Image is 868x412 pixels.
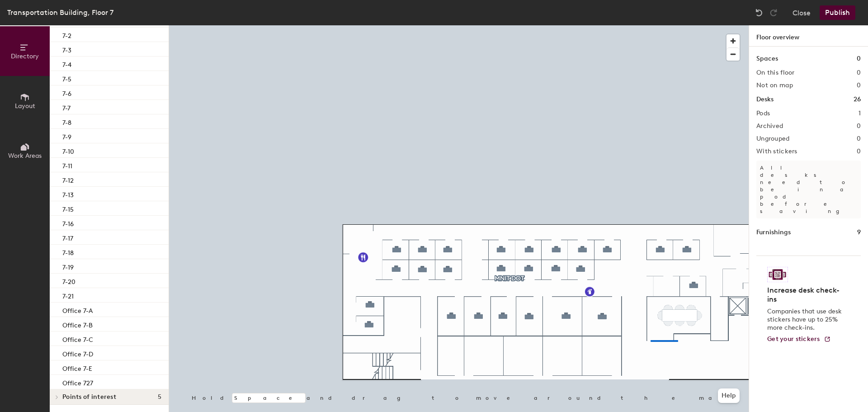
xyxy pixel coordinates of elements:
h2: Ungrouped [756,135,790,142]
span: Directory [11,52,39,60]
h2: Archived [756,123,783,130]
p: Office 7-D [62,348,93,358]
p: Office 7-B [62,319,93,329]
h2: On this floor [756,69,795,76]
p: 7-18 [62,246,74,257]
h4: Increase desk check-ins [767,286,844,304]
p: 7-11 [62,160,72,170]
h1: Furnishings [756,227,791,237]
h2: 1 [859,110,861,117]
p: 7-10 [62,145,74,156]
p: 7-8 [62,116,71,127]
p: Office 7-E [62,362,92,373]
h1: 9 [857,227,861,237]
p: 7-2 [62,29,71,40]
span: Points of interest [62,393,116,401]
span: Layout [15,102,35,110]
p: 7-17 [62,232,73,242]
button: Publish [820,5,855,20]
h2: Not on map [756,82,793,89]
button: Help [718,388,740,403]
p: 7-5 [62,73,71,83]
h2: 0 [857,135,861,142]
p: 7-13 [62,189,74,199]
span: Work Areas [8,152,42,160]
h2: 0 [857,123,861,130]
div: Transportation Building, Floor 7 [7,7,113,18]
h2: 0 [857,69,861,76]
h1: 26 [854,95,861,104]
p: 7-15 [62,203,74,213]
p: 7-12 [62,174,74,185]
img: Sticker logo [767,267,788,282]
p: Office 7-A [62,304,93,315]
p: Companies that use desk stickers have up to 25% more check-ins. [767,308,844,332]
img: Undo [755,8,764,17]
p: Office 727 [62,377,93,387]
span: Get your stickers [767,335,820,343]
h2: With stickers [756,148,797,155]
p: 7-4 [62,58,71,69]
p: 7-6 [62,87,71,98]
button: Close [793,5,811,20]
h1: Spaces [756,54,778,64]
p: 7-20 [62,275,75,286]
h1: 0 [857,54,861,64]
span: 5 [158,393,161,401]
p: Office 7-C [62,333,93,344]
h1: Desks [756,95,774,104]
a: Get your stickers [767,336,831,343]
h2: Pods [756,110,770,117]
p: 7-7 [62,102,71,112]
p: 7-21 [62,290,74,300]
p: 7-9 [62,131,71,141]
p: 7-3 [62,44,71,54]
h2: 0 [857,82,861,89]
p: All desks need to be in a pod before saving [756,161,861,218]
img: Redo [769,8,778,17]
h2: 0 [857,148,861,155]
h1: Floor overview [749,25,868,47]
p: 7-19 [62,261,74,271]
p: 7-16 [62,218,74,228]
